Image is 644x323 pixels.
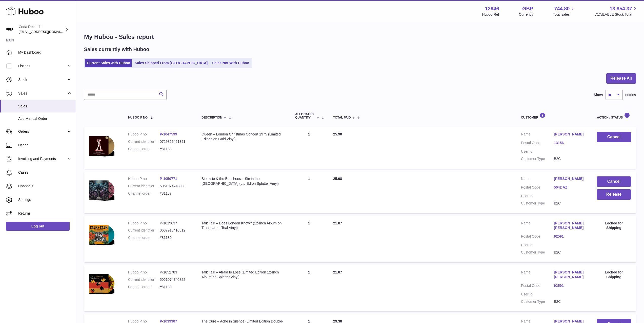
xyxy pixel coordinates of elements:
[160,221,191,226] dd: P-1019637
[521,243,554,247] dt: User Id
[521,201,554,206] dt: Customer Type
[625,93,636,97] span: entries
[521,221,554,232] dt: Name
[160,184,191,189] dd: 5061074740808
[202,176,285,186] div: Siouxsie & the Banshees – Sin in the [GEOGRAPHIC_DATA] (Ltd Ed on Splatter Vinyl)
[521,156,554,161] dt: Customer Type
[160,277,191,282] dd: 5061074740822
[597,132,631,142] button: Cancel
[6,222,70,231] a: Log out
[554,221,587,230] a: [PERSON_NAME] [PERSON_NAME]
[18,211,72,216] span: Returns
[128,176,160,181] dt: Huboo P no
[521,132,554,138] dt: Name
[597,189,631,200] button: Release
[128,285,160,289] dt: Channel order
[18,64,67,68] span: Listings
[128,132,160,137] dt: Huboo P no
[333,177,342,181] span: 25.98
[18,170,72,175] span: Cases
[84,46,149,53] h2: Sales currently with Huboo
[521,234,554,240] dt: Postal Code
[485,5,499,12] strong: 12946
[554,156,587,161] dd: B2C
[202,270,285,280] div: Talk Talk – Afraid to Lose (Limited Edition 12-Inch Album on Splatter Vinyl)
[595,12,638,17] span: AVAILABLE Stock Total
[521,185,554,191] dt: Postal Code
[597,221,631,230] div: Locked for Shipping
[554,299,587,304] dd: B2C
[521,270,554,281] dt: Name
[333,132,342,136] span: 25.90
[128,116,148,119] span: Huboo P no
[202,116,222,119] span: Description
[128,191,160,196] dt: Channel order
[554,250,587,255] dd: B2C
[128,147,160,151] dt: Channel order
[6,26,14,33] img: haz@pcatmedia.com
[160,147,191,151] dd: #81188
[89,132,114,159] img: 129461749718531.png
[554,283,587,288] a: 92591
[597,112,631,119] div: Action / Status
[521,292,554,297] dt: User Id
[553,5,575,17] a: 744.80 Total sales
[19,30,74,34] span: [EMAIL_ADDRESS][DOMAIN_NAME]
[19,25,64,34] div: Coda Records
[597,270,631,280] div: Locked for Shipping
[606,73,636,84] button: Release All
[18,104,72,109] span: Sales
[18,50,72,55] span: My Dashboard
[554,270,587,280] a: [PERSON_NAME] [PERSON_NAME]
[554,234,587,239] a: 92591
[597,176,631,187] button: Cancel
[521,283,554,289] dt: Postal Code
[521,194,554,198] dt: User Id
[202,221,285,230] div: Talk Talk – Does London Know? (12-Inch Album on Transparent Teal Vinyl)
[128,235,160,240] dt: Channel order
[128,139,160,144] dt: Current identifier
[128,221,160,226] dt: Huboo P no
[521,149,554,154] dt: User Id
[519,12,533,17] div: Currency
[89,221,114,248] img: 129461731429503.png
[18,91,67,96] span: Sales
[160,228,191,233] dd: 0637913410512
[482,12,499,17] div: Huboo Ref
[128,228,160,233] dt: Current identifier
[521,112,587,119] div: Customer
[290,265,328,311] td: 1
[160,132,177,136] a: P-1047599
[554,5,570,12] span: 744.80
[160,235,191,240] dd: #81180
[521,141,554,147] dt: Postal Code
[554,185,587,190] a: 5042 AZ
[133,59,209,67] a: Sales Shipped From [GEOGRAPHIC_DATA]
[290,127,328,169] td: 1
[128,184,160,189] dt: Current identifier
[18,156,67,161] span: Invoicing and Payments
[18,77,67,82] span: Stock
[85,59,132,67] a: Current Sales with Huboo
[89,176,114,204] img: 1751887408.png
[18,129,67,134] span: Orders
[522,5,533,12] strong: GBP
[160,285,191,289] dd: #81180
[128,277,160,282] dt: Current identifier
[89,270,114,297] img: 1753103025.png
[333,116,351,119] span: Total paid
[128,270,160,275] dt: Huboo P no
[18,184,72,189] span: Channels
[18,143,72,148] span: Usage
[595,5,638,17] a: 13,854.37 AVAILABLE Stock Total
[554,132,587,137] a: [PERSON_NAME]
[521,250,554,255] dt: Customer Type
[18,197,72,202] span: Settings
[210,59,251,67] a: Sales Not With Huboo
[553,12,575,17] span: Total sales
[554,201,587,206] dd: B2C
[202,132,285,142] div: Queen – London Christmas Concert 1975 (Limited Edition on Gold Vinyl)
[521,176,554,182] dt: Name
[18,116,72,121] span: Add Manual Order
[84,33,636,41] h1: My Huboo - Sales report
